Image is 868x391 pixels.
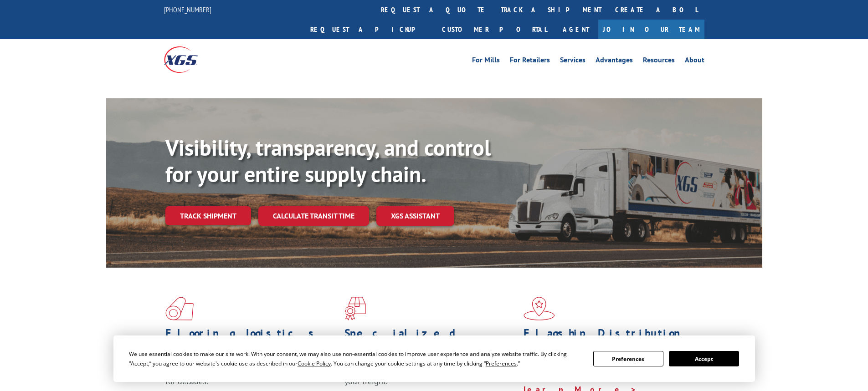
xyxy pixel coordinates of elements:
span: Preferences [486,360,517,367]
a: XGS ASSISTANT [376,206,454,226]
img: xgs-icon-flagship-distribution-model-red [524,297,555,320]
span: As an industry carrier of choice, XGS has brought innovation and dedication to flooring logistics... [165,354,337,386]
button: Accept [669,351,739,366]
a: Services [560,56,586,66]
h1: Flagship Distribution Model [524,328,696,354]
a: Track shipment [165,206,251,225]
div: Cookie Consent Prompt [113,335,755,382]
a: Join Our Team [598,20,704,39]
a: About [685,56,704,66]
h1: Specialized Freight Experts [344,328,517,354]
img: xgs-icon-focused-on-flooring-red [344,297,366,320]
img: xgs-icon-total-supply-chain-intelligence-red [165,297,194,320]
a: For Retailers [510,56,550,66]
a: [PHONE_NUMBER] [164,5,211,14]
a: Resources [643,56,675,66]
a: Request a pickup [303,20,435,39]
a: Calculate transit time [258,206,369,226]
button: Preferences [593,351,663,366]
a: Advantages [596,56,633,66]
a: Customer Portal [435,20,554,39]
b: Visibility, transparency, and control for your entire supply chain. [165,133,491,188]
div: We use essential cookies to make our site work. With your consent, we may also use non-essential ... [129,349,582,368]
span: Cookie Policy [298,360,331,367]
a: Agent [554,20,598,39]
h1: Flooring Logistics Solutions [165,328,338,354]
a: For Mills [472,56,500,66]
